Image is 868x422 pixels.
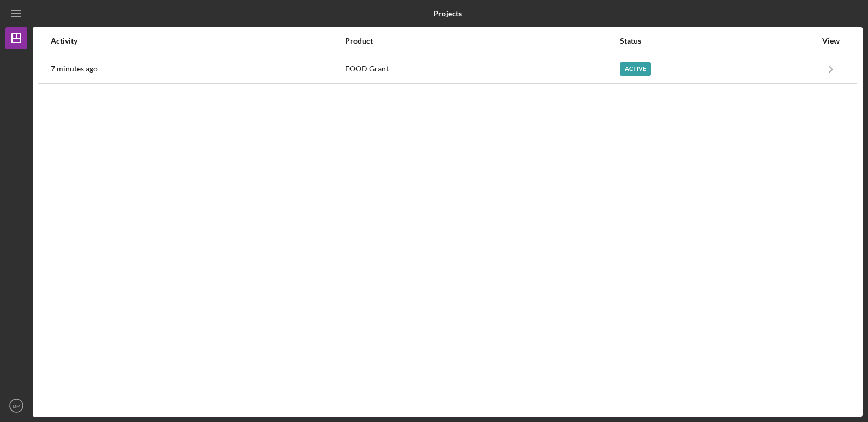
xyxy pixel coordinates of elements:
div: FOOD Grant [345,56,618,83]
text: BP [13,403,20,409]
div: Product [345,37,618,45]
time: 2025-08-16 17:29 [51,64,98,73]
div: Active [620,62,651,76]
button: BP [5,395,27,417]
b: Projects [433,9,462,18]
div: Activity [51,37,344,45]
div: Status [620,37,816,45]
div: View [817,37,845,45]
